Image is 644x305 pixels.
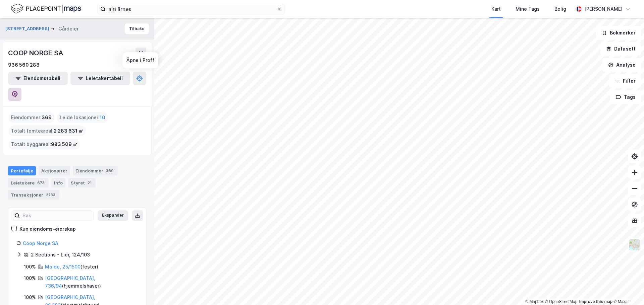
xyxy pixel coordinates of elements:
[31,251,90,259] div: 2 Sections - Lier, 124/103
[105,167,115,174] div: 369
[24,274,36,282] div: 100%
[39,166,70,175] div: Aksjonærer
[610,90,641,104] button: Tags
[100,113,105,122] span: 10
[584,5,623,13] div: [PERSON_NAME]
[45,275,95,289] a: [GEOGRAPHIC_DATA], 736/94
[70,72,130,85] button: Leietakertabell
[516,5,540,13] div: Mine Tags
[554,5,566,13] div: Bolig
[45,263,98,271] div: ( fester )
[45,274,138,290] div: ( hjemmelshaver )
[58,25,78,33] div: Gårdeier
[610,273,644,305] iframe: Chat Widget
[19,225,76,233] div: Kun eiendoms-eierskap
[51,140,77,148] span: 983 509 ㎡
[579,299,612,304] a: Improve this map
[51,178,65,187] div: Info
[8,166,36,175] div: Portefølje
[8,126,86,136] div: Totalt tomteareal :
[545,299,578,304] a: OpenStreetMap
[5,25,51,32] button: [STREET_ADDRESS]
[600,42,641,56] button: Datasett
[602,58,641,72] button: Analyse
[125,23,149,34] button: Tilbake
[8,139,80,150] div: Totalt byggareal :
[45,264,80,270] a: Molde, 25/1500
[20,211,93,221] input: Søk
[36,179,46,186] div: 673
[86,179,93,186] div: 21
[24,293,36,301] div: 100%
[8,48,64,58] div: COOP NORGE SA
[68,178,96,187] div: Styret
[628,238,641,251] img: Z
[8,112,54,123] div: Eiendommer :
[42,113,52,122] span: 369
[23,240,58,246] a: Coop Norge SA
[8,72,68,85] button: Eiendomstabell
[491,5,501,13] div: Kart
[57,112,108,123] div: Leide lokasjoner :
[54,127,83,135] span: 2 283 631 ㎡
[525,299,544,304] a: Mapbox
[609,74,641,88] button: Filter
[8,178,49,187] div: Leietakere
[106,4,277,14] input: Søk på adresse, matrikkel, gårdeiere, leietakere eller personer
[11,3,81,15] img: logo.f888ab2527a4732fd821a326f86c7f29.svg
[73,166,118,175] div: Eiendommer
[8,61,40,69] div: 936 560 288
[8,190,59,200] div: Transaksjoner
[596,26,641,40] button: Bokmerker
[24,263,36,271] div: 100%
[98,210,128,221] button: Ekspander
[45,192,57,198] div: 2733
